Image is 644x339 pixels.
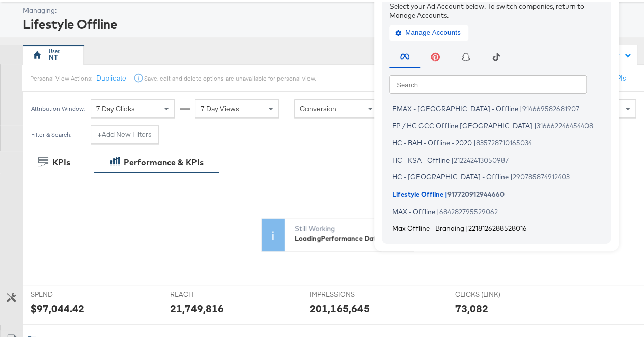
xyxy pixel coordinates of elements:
[31,103,86,110] div: Attribution Window:
[201,102,239,111] span: 7 Day Views
[392,171,509,179] span: HC - [GEOGRAPHIC_DATA] - Offline
[454,153,509,162] span: 212242413050987
[31,129,72,136] div: Filter & Search:
[23,4,639,13] div: Managing:
[466,222,468,230] span: |
[392,119,533,127] span: FP / HC GCC Offline [GEOGRAPHIC_DATA]
[537,119,593,127] span: 316662246454408
[98,127,102,137] strong: +
[513,171,570,179] span: 290785874912403
[392,222,464,230] span: Max Offline - Branding
[392,102,518,111] span: EMAX - [GEOGRAPHIC_DATA] - Offline
[96,71,126,81] button: Duplicate
[445,188,447,196] span: |
[23,13,639,31] div: Lifestyle Offline
[96,102,135,111] span: 7 Day Clicks
[91,123,159,142] button: +Add New Filters
[144,72,315,81] div: Save, edit and delete options are unavailable for personal view.
[392,137,472,145] span: HC - BAH - Offline - 2020
[437,205,439,213] span: |
[439,205,498,213] span: 684282795529062
[300,102,337,111] span: Conversion
[476,137,532,145] span: 835728710165034
[124,154,204,166] div: Performance & KPIs
[510,171,513,179] span: |
[522,102,579,111] span: 914669582681907
[30,72,92,81] div: Personal View Actions:
[451,153,454,162] span: |
[49,50,58,60] div: NT
[392,205,435,213] span: MAX - Offline
[392,153,450,162] span: HC - KSA - Offline
[389,23,468,38] button: Manage Accounts
[473,137,476,145] span: |
[397,25,461,37] span: Manage Accounts
[447,188,505,196] span: 917720912944660
[520,102,522,111] span: |
[52,154,70,166] div: KPIs
[534,119,537,127] span: |
[468,222,527,230] span: 2218126288528016
[392,188,443,196] span: Lifestyle Offline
